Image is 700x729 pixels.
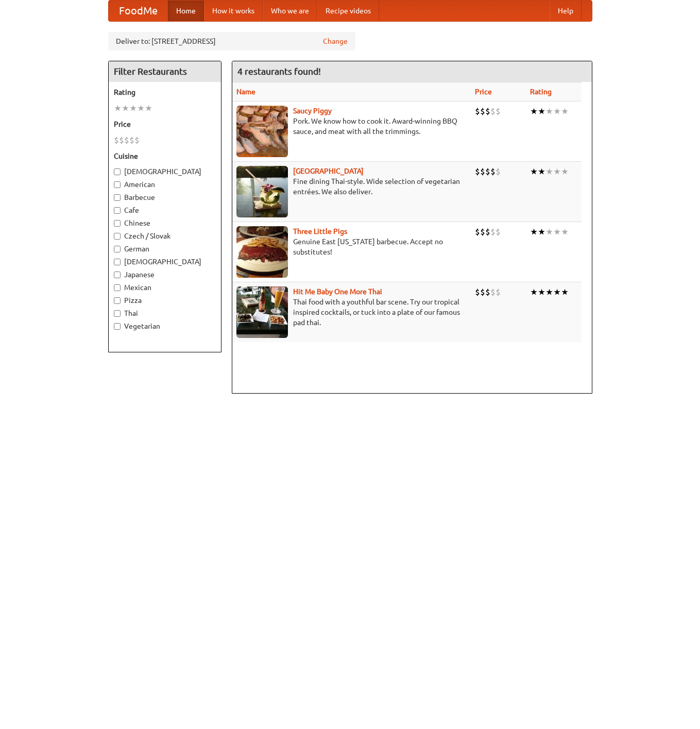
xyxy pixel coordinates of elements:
[114,282,216,293] label: Mexican
[114,134,119,146] li: $
[114,323,121,330] input: Vegetarian
[114,179,216,190] label: American
[545,286,553,298] li: ★
[496,286,501,298] li: $
[114,168,121,175] input: [DEMOGRAPHIC_DATA]
[530,226,538,238] li: ★
[109,61,221,82] h4: Filter Restaurants
[129,103,137,114] li: ★
[122,103,129,114] li: ★
[114,308,216,318] label: Thai
[114,205,216,215] label: Cafe
[545,226,553,238] li: ★
[553,166,561,177] li: ★
[114,295,216,306] label: Pizza
[114,310,121,317] input: Thai
[114,272,121,278] input: Japanese
[236,116,467,137] p: Pork. We know how to cook it. Award-winning BBQ sauce, and meat with all the trimmings.
[293,167,364,175] a: [GEOGRAPHIC_DATA]
[293,287,382,296] a: Hit Me Baby One More Thai
[475,226,480,238] li: $
[236,88,255,96] a: Name
[114,192,216,202] label: Barbecue
[475,166,480,177] li: $
[293,227,347,235] a: Three Little Pigs
[475,286,480,298] li: $
[485,286,490,298] li: $
[114,194,121,201] input: Barbecue
[236,286,288,338] img: babythai.jpg
[236,166,288,217] img: satay.jpg
[485,106,490,117] li: $
[137,103,145,114] li: ★
[475,106,480,117] li: $
[293,107,332,115] a: Saucy Piggy
[538,166,545,177] li: ★
[480,106,485,117] li: $
[323,36,348,46] a: Change
[236,226,288,278] img: littlepigs.jpg
[114,259,121,265] input: [DEMOGRAPHIC_DATA]
[108,32,355,50] div: Deliver to: [STREET_ADDRESS]
[317,1,379,21] a: Recipe videos
[114,269,216,280] label: Japanese
[561,106,569,117] li: ★
[124,134,129,146] li: $
[545,166,553,177] li: ★
[114,246,121,252] input: German
[114,220,121,227] input: Chinese
[490,166,496,177] li: $
[490,286,496,298] li: $
[129,134,134,146] li: $
[561,166,569,177] li: ★
[485,226,490,238] li: $
[553,106,561,117] li: ★
[496,106,501,117] li: $
[538,286,545,298] li: ★
[168,1,204,21] a: Home
[538,106,545,117] li: ★
[114,257,216,267] label: [DEMOGRAPHIC_DATA]
[114,218,216,228] label: Chinese
[263,1,317,21] a: Who we are
[538,226,545,238] li: ★
[550,1,582,21] a: Help
[114,284,121,291] input: Mexican
[145,103,152,114] li: ★
[496,166,501,177] li: $
[530,88,552,96] a: Rating
[204,1,263,21] a: How it works
[485,166,490,177] li: $
[114,321,216,331] label: Vegetarian
[114,151,216,161] h5: Cuisine
[530,166,538,177] li: ★
[480,226,485,238] li: $
[134,134,140,146] li: $
[236,236,467,257] p: Genuine East [US_STATE] barbecue. Accept no substitutes!
[545,106,553,117] li: ★
[236,176,467,197] p: Fine dining Thai-style. Wide selection of vegetarian entrées. We also deliver.
[236,106,288,157] img: saucy.jpg
[114,244,216,254] label: German
[114,207,121,214] input: Cafe
[480,286,485,298] li: $
[119,134,124,146] li: $
[530,106,538,117] li: ★
[114,233,121,240] input: Czech / Slovak
[109,1,168,21] a: FoodMe
[114,119,216,129] h5: Price
[114,166,216,177] label: [DEMOGRAPHIC_DATA]
[561,226,569,238] li: ★
[236,297,467,328] p: Thai food with a youthful bar scene. Try our tropical inspired cocktails, or tuck into a plate of...
[114,231,216,241] label: Czech / Slovak
[114,181,121,188] input: American
[114,103,122,114] li: ★
[114,297,121,304] input: Pizza
[114,87,216,97] h5: Rating
[475,88,492,96] a: Price
[530,286,538,298] li: ★
[237,66,321,76] ng-pluralize: 4 restaurants found!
